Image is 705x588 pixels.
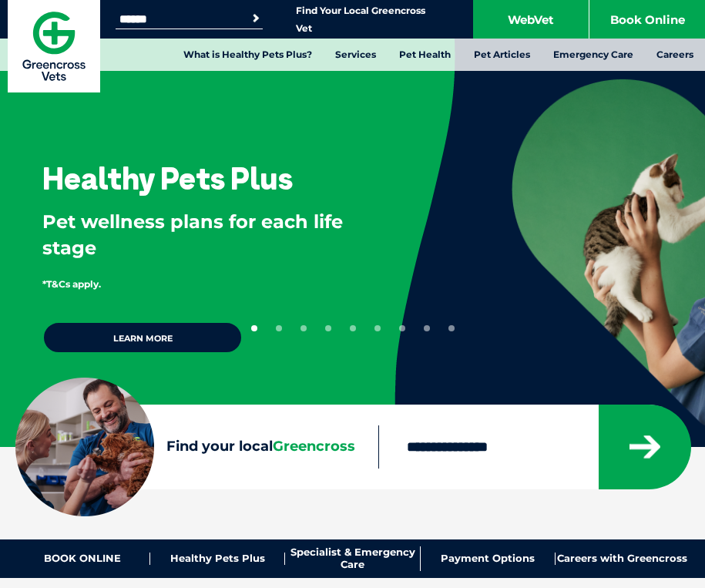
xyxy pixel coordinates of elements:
[350,325,356,331] button: 5 of 9
[448,325,455,331] button: 9 of 9
[300,325,307,331] button: 3 of 9
[251,325,257,331] button: 1 of 9
[374,325,381,331] button: 6 of 9
[296,5,425,35] a: Find Your Local Greencross Vet
[248,11,264,26] button: Search
[15,438,378,455] label: Find your local
[399,325,405,331] button: 7 of 9
[150,553,285,565] a: Healthy Pets Plus
[285,546,420,570] a: Specialist & Emergency Care
[276,325,282,331] button: 2 of 9
[42,163,293,193] h3: Healthy Pets Plus
[42,321,243,354] a: Learn more
[388,39,462,71] a: Pet Health
[42,209,344,260] p: Pet wellness plans for each life stage
[42,278,101,290] span: *T&Cs apply.
[424,325,430,331] button: 8 of 9
[15,553,150,565] a: BOOK ONLINE
[421,553,556,565] a: Payment Options
[542,39,645,71] a: Emergency Care
[172,39,324,71] a: What is Healthy Pets Plus?
[325,325,331,331] button: 4 of 9
[462,39,542,71] a: Pet Articles
[645,39,705,71] a: Careers
[324,39,388,71] a: Services
[556,553,690,565] a: Careers with Greencross
[273,438,355,455] span: Greencross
